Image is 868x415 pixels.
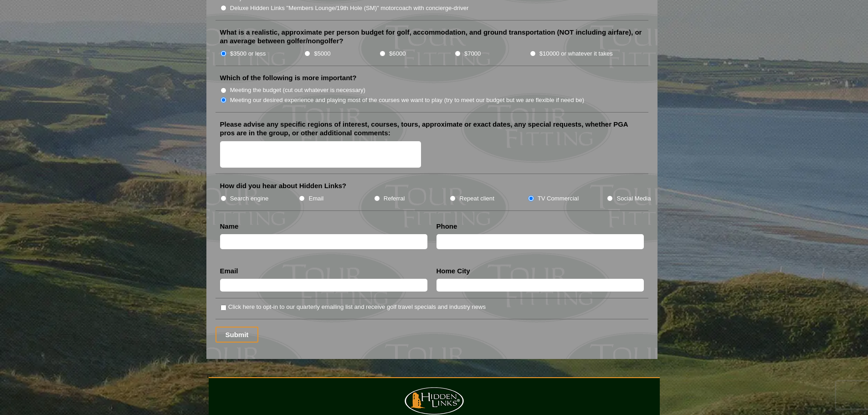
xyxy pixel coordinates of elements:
[308,194,324,203] label: Email
[459,194,494,203] label: Repeat client
[216,327,259,343] input: Submit
[230,86,365,95] label: Meeting the budget (cut out whatever is necessary)
[220,222,239,231] label: Name
[539,49,613,58] label: $10000 or whatever it takes
[538,194,579,203] label: TV Commercial
[228,302,486,312] label: Click here to opt-in to our quarterly emailing list and receive golf travel specials and industry...
[230,49,266,58] label: $3500 or less
[220,266,238,276] label: Email
[384,194,405,203] label: Referral
[437,266,470,276] label: Home City
[220,181,347,190] label: How did you hear about Hidden Links?
[220,120,644,138] label: Please advise any specific regions of interest, courses, tours, approximate or exact dates, any s...
[220,28,644,46] label: What is a realistic, approximate per person budget for golf, accommodation, and ground transporta...
[616,194,651,203] label: Social Media
[230,96,585,105] label: Meeting our desired experience and playing most of the courses we want to play (try to meet our b...
[389,49,406,58] label: $6000
[314,49,330,58] label: $5000
[230,194,269,203] label: Search engine
[230,4,469,13] label: Deluxe Hidden Links "Members Lounge/19th Hole (SM)" motorcoach with concierge-driver
[220,73,357,82] label: Which of the following is more important?
[464,49,481,58] label: $7000
[437,222,457,231] label: Phone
